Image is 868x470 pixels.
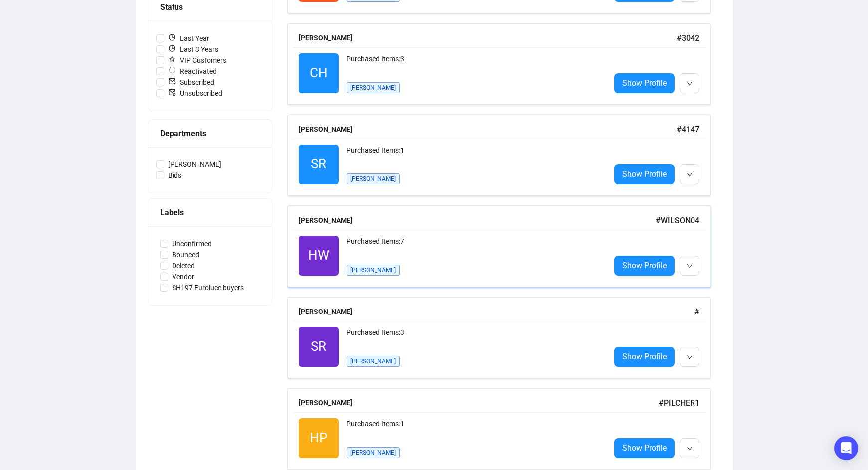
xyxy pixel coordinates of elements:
[614,438,675,458] a: Show Profile
[287,388,721,470] a: [PERSON_NAME]#PILCHER1HPPurchased Items:1[PERSON_NAME]Show Profile
[687,172,693,178] span: down
[687,354,693,360] span: down
[299,124,677,135] div: [PERSON_NAME]
[622,77,667,89] span: Show Profile
[347,265,400,276] span: [PERSON_NAME]
[168,238,216,249] span: Unconfirmed
[287,115,721,196] a: [PERSON_NAME]#4147SRPurchased Items:1[PERSON_NAME]Show Profile
[287,23,721,105] a: [PERSON_NAME]#3042CHPurchased Items:3[PERSON_NAME]Show Profile
[164,44,222,55] span: Last 3 Years
[168,282,248,293] span: SH197 Euroluce buyers
[622,259,667,272] span: Show Profile
[677,125,699,134] span: # 4147
[659,398,699,408] span: # PILCHER1
[164,77,218,88] span: Subscribed
[614,73,675,93] a: Show Profile
[687,81,693,87] span: down
[622,168,667,180] span: Show Profile
[347,173,400,184] span: [PERSON_NAME]
[299,397,659,408] div: [PERSON_NAME]
[164,33,213,44] span: Last Year
[347,418,602,438] div: Purchased Items: 1
[287,297,721,378] a: [PERSON_NAME]#SRPurchased Items:3[PERSON_NAME]Show Profile
[347,236,602,256] div: Purchased Items: 7
[168,260,199,271] span: Deleted
[834,436,858,460] div: Open Intercom Messenger
[310,63,328,83] span: CH
[347,327,602,347] div: Purchased Items: 3
[687,263,693,269] span: down
[347,447,400,458] span: [PERSON_NAME]
[287,206,721,287] a: [PERSON_NAME]#WILSON04HWPurchased Items:7[PERSON_NAME]Show Profile
[160,1,260,13] div: Status
[164,66,221,77] span: Reactivated
[347,356,400,367] span: [PERSON_NAME]
[677,33,699,43] span: # 3042
[164,159,225,170] span: [PERSON_NAME]
[160,127,260,140] div: Departments
[347,82,400,93] span: [PERSON_NAME]
[168,249,203,260] span: Bounced
[168,271,198,282] span: Vendor
[160,206,260,219] div: Labels
[311,336,326,357] span: SR
[347,145,602,164] div: Purchased Items: 1
[311,154,326,174] span: SR
[164,55,230,66] span: VIP Customers
[614,347,675,367] a: Show Profile
[656,216,699,225] span: # WILSON04
[308,245,329,266] span: HW
[299,215,656,226] div: [PERSON_NAME]
[614,256,675,276] a: Show Profile
[310,428,327,448] span: HP
[687,446,693,452] span: down
[622,350,667,363] span: Show Profile
[694,307,699,316] span: #
[347,53,602,73] div: Purchased Items: 3
[164,170,185,181] span: Bids
[299,32,677,43] div: [PERSON_NAME]
[299,306,694,317] div: [PERSON_NAME]
[164,88,226,99] span: Unsubscribed
[614,164,675,184] a: Show Profile
[622,442,667,454] span: Show Profile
